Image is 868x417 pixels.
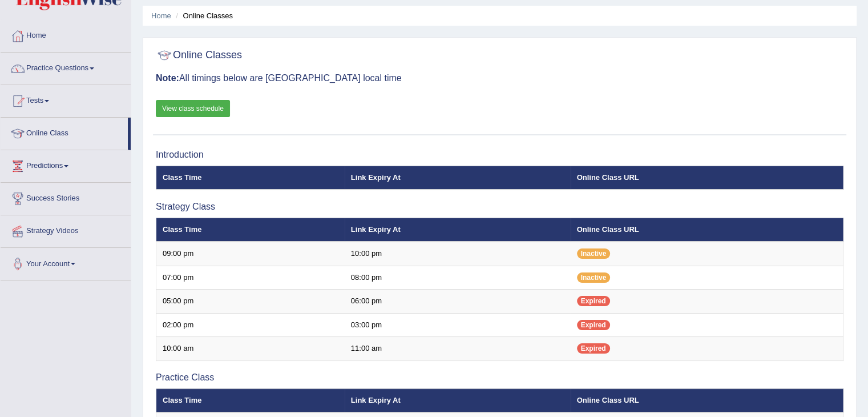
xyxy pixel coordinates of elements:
li: Online Classes [173,10,233,21]
h3: Introduction [156,150,843,160]
td: 09:00 pm [156,242,345,266]
h3: Practice Class [156,372,843,383]
th: Link Expiry At [345,218,571,242]
th: Online Class URL [571,166,843,190]
th: Link Expiry At [345,388,571,412]
th: Online Class URL [571,388,843,412]
td: 10:00 am [156,337,345,361]
a: Online Class [1,118,128,146]
a: View class schedule [156,100,230,117]
span: Expired [577,320,610,330]
span: Inactive [577,272,611,283]
td: 05:00 pm [156,290,345,314]
a: Practice Questions [1,53,131,81]
span: Inactive [577,248,611,259]
a: Tests [1,85,131,114]
span: Expired [577,343,610,354]
a: Success Stories [1,183,131,211]
a: Strategy Videos [1,215,131,244]
h3: All timings below are [GEOGRAPHIC_DATA] local time [156,73,843,83]
a: Predictions [1,150,131,179]
td: 10:00 pm [345,242,571,266]
h2: Online Classes [156,47,242,64]
td: 07:00 pm [156,266,345,290]
a: Your Account [1,248,131,276]
th: Class Time [156,166,345,190]
th: Class Time [156,218,345,242]
a: Home [151,11,171,20]
td: 08:00 pm [345,266,571,290]
h3: Strategy Class [156,202,843,212]
td: 06:00 pm [345,290,571,314]
td: 03:00 pm [345,313,571,337]
a: Home [1,20,131,49]
th: Online Class URL [571,218,843,242]
th: Class Time [156,388,345,412]
th: Link Expiry At [345,166,571,190]
span: Expired [577,296,610,306]
td: 11:00 am [345,337,571,361]
b: Note: [156,73,179,83]
td: 02:00 pm [156,313,345,337]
